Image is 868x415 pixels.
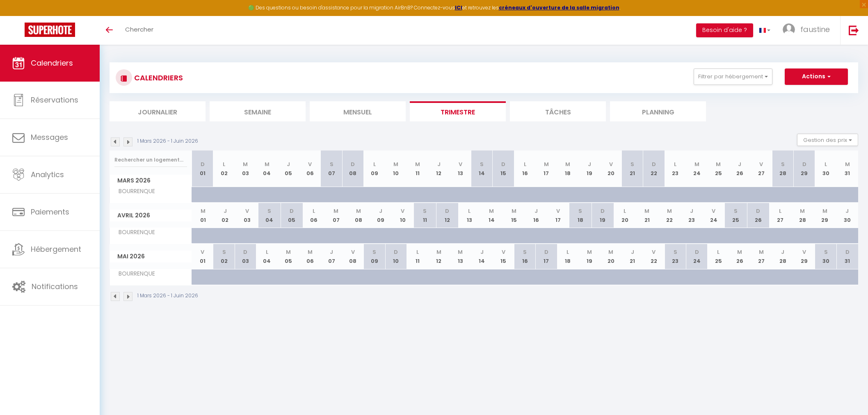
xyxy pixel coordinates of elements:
[192,203,214,228] th: 01
[547,203,569,228] th: 17
[445,207,449,215] abbr: D
[501,160,505,168] abbr: D
[535,207,538,215] abbr: J
[600,244,621,269] th: 20
[813,203,836,228] th: 29
[347,203,369,228] th: 08
[31,58,73,68] span: Calendriers
[428,150,450,187] th: 12
[588,160,591,168] abbr: J
[290,207,294,215] abbr: D
[544,160,549,168] abbr: M
[342,150,363,187] th: 08
[592,203,614,228] th: 19
[777,16,840,45] a: ... faustine
[716,160,721,168] abbr: M
[708,244,729,269] th: 25
[210,101,306,121] li: Semaine
[385,244,407,269] th: 10
[493,150,514,187] th: 15
[756,207,760,215] abbr: D
[455,4,462,11] a: ICI
[392,203,414,228] th: 10
[557,150,578,187] th: 18
[278,244,299,269] th: 05
[524,160,526,168] abbr: L
[310,101,406,121] li: Mensuel
[243,248,247,256] abbr: D
[781,248,784,256] abbr: J
[192,244,213,269] th: 01
[696,23,753,37] button: Besoin d'aide ?
[725,203,747,228] th: 25
[751,244,772,269] th: 27
[643,150,665,187] th: 22
[201,207,206,215] abbr: M
[299,244,320,269] th: 06
[111,269,157,278] span: BOURRENQUE
[503,203,525,228] th: 15
[480,160,484,168] abbr: S
[351,248,355,256] abbr: V
[407,150,428,187] th: 11
[110,101,206,121] li: Journalier
[609,160,613,168] abbr: V
[802,248,806,256] abbr: V
[499,4,619,11] strong: créneaux d'ouverture de la salle migration
[665,244,686,269] th: 23
[32,281,78,292] span: Notifications
[836,203,858,228] th: 30
[525,203,547,228] th: 16
[281,203,303,228] th: 05
[523,248,527,256] abbr: S
[25,23,75,37] img: Super Booking
[536,150,557,187] th: 17
[137,137,198,145] p: 1 Mars 2026 - 1 Juin 2026
[458,248,463,256] abbr: M
[734,207,738,215] abbr: S
[686,150,707,187] th: 24
[793,150,815,187] th: 29
[308,160,312,168] abbr: V
[815,244,836,269] th: 30
[712,207,715,215] abbr: V
[514,150,535,187] th: 16
[565,160,570,168] abbr: M
[330,248,333,256] abbr: J
[557,244,578,269] th: 18
[222,248,226,256] abbr: S
[471,244,493,269] th: 14
[407,244,428,269] th: 11
[287,160,290,168] abbr: J
[845,248,850,256] abbr: D
[379,207,382,215] abbr: J
[410,101,506,121] li: Trimestre
[824,248,828,256] abbr: S
[110,251,192,262] span: Mai 2026
[621,150,643,187] th: 21
[569,203,592,228] th: 18
[614,203,636,228] th: 20
[836,150,858,187] th: 31
[779,207,781,215] abbr: L
[401,207,404,215] abbr: V
[416,248,419,256] abbr: L
[587,248,592,256] abbr: M
[415,160,420,168] abbr: M
[703,203,725,228] th: 24
[797,134,858,146] button: Gestion des prix
[364,244,385,269] th: 09
[243,160,248,168] abbr: M
[342,244,363,269] th: 08
[674,248,677,256] abbr: S
[325,203,347,228] th: 07
[313,207,315,215] abbr: L
[759,248,764,256] abbr: M
[694,68,772,85] button: Filtrer par hébergement
[224,207,227,215] abbr: J
[608,248,613,256] abbr: M
[201,160,205,168] abbr: D
[480,248,484,256] abbr: J
[681,203,703,228] th: 23
[364,150,385,187] th: 09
